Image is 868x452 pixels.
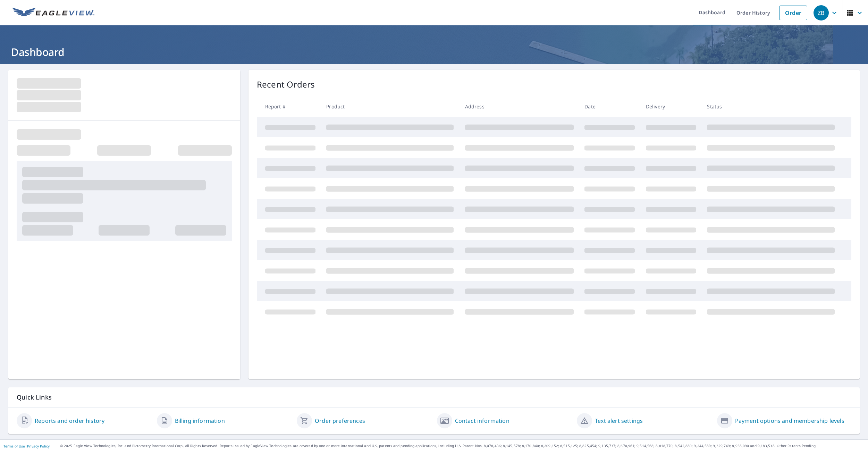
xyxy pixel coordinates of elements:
[3,444,25,449] a: Terms of Use
[257,96,321,117] th: Report #
[460,96,579,117] th: Address
[814,5,829,20] div: ZB
[3,444,50,448] p: |
[175,417,225,425] a: Billing information
[35,417,104,425] a: Reports and order history
[8,45,860,59] h1: Dashboard
[12,8,94,18] img: EV Logo
[579,96,640,117] th: Date
[735,417,844,425] a: Payment options and membership levels
[27,444,50,449] a: Privacy Policy
[779,6,807,20] a: Order
[257,78,315,91] p: Recent Orders
[321,96,459,117] th: Product
[455,417,509,425] a: Contact information
[17,393,851,402] p: Quick Links
[315,417,365,425] a: Order preferences
[701,96,840,117] th: Status
[640,96,702,117] th: Delivery
[595,417,643,425] a: Text alert settings
[60,443,865,449] p: © 2025 Eagle View Technologies, Inc. and Pictometry International Corp. All Rights Reserved. Repo...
